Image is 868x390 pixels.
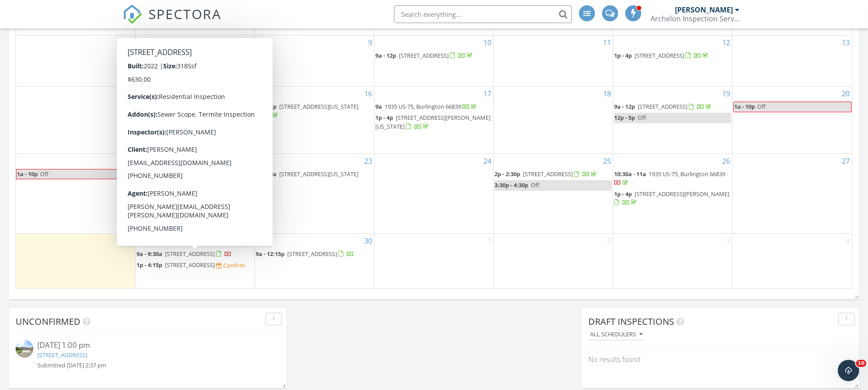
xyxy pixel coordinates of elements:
a: 9a - 12:15p [STREET_ADDRESS] [256,250,354,258]
a: Go to September 11, 2025 [601,35,613,50]
a: 1p - 4p [STREET_ADDRESS][PERSON_NAME] [614,189,731,208]
a: 9a 1935 US-75, Burlington 66839 [375,102,492,112]
span: 9a - 12:15p [137,170,165,178]
span: [STREET_ADDRESS] [287,250,337,258]
a: Go to September 21, 2025 [124,154,135,168]
td: Go to September 25, 2025 [494,154,613,233]
td: Go to September 21, 2025 [16,154,135,233]
a: Go to September 28, 2025 [124,234,135,248]
td: Go to September 24, 2025 [374,154,493,233]
a: 9a 1935 US-75, Burlington 66839 [375,102,478,110]
span: [STREET_ADDRESS][US_STATE] [279,170,358,178]
td: Go to September 14, 2025 [16,87,135,154]
td: Go to September 27, 2025 [732,154,852,233]
span: [STREET_ADDRESS] [165,250,215,258]
span: 9a [375,102,382,110]
span: 10:30a - 11a [614,170,646,178]
div: Archelon Inspection Service [651,14,739,23]
span: 1935 US-75, Burlington 66839 [649,170,725,178]
a: 2p - 2:30p [STREET_ADDRESS] [494,170,598,178]
a: 9a - 12p [STREET_ADDRESS][US_STATE] [256,102,373,121]
span: 1p - 4:15p [137,261,162,269]
td: Go to September 30, 2025 [255,233,374,288]
a: [STREET_ADDRESS] [38,351,88,359]
a: Go to September 30, 2025 [362,234,374,248]
div: [DATE] 1:00 pm [38,340,258,351]
span: Off [757,102,766,110]
td: Go to September 9, 2025 [255,35,374,87]
td: Go to September 8, 2025 [135,35,254,87]
td: Go to September 13, 2025 [732,35,852,87]
a: 9a - 12p [STREET_ADDRESS][PERSON_NAME][PERSON_NAME] [137,102,252,119]
span: [STREET_ADDRESS][US_STATE] [279,102,358,110]
span: 9a - 12p [614,102,635,110]
a: 10:30a - 11a 1935 US-75, Burlington 66839 [614,170,725,186]
a: 9a - 12p [STREET_ADDRESS][US_STATE] [256,102,358,119]
span: 9a - 12:15p [256,250,285,258]
td: Go to September 17, 2025 [374,87,493,154]
button: All schedulers [588,329,644,341]
td: Go to October 2, 2025 [494,233,613,288]
span: 9a - 9:30a [137,250,162,258]
a: 9a - 12p [STREET_ADDRESS][US_STATE] [137,51,253,70]
a: Go to September 26, 2025 [720,154,732,168]
div: All schedulers [590,331,643,338]
a: Go to September 7, 2025 [128,35,135,50]
span: 1p - 4p [614,190,632,198]
a: 1p - 4p [STREET_ADDRESS][PERSON_NAME][US_STATE] [375,114,490,130]
span: [STREET_ADDRESS] [399,51,449,59]
td: Go to September 11, 2025 [494,35,613,87]
span: Off [638,114,646,122]
td: Go to September 22, 2025 [135,154,254,233]
span: 1p - 4p [137,190,154,198]
span: 12p - 5p [614,114,635,122]
a: Go to September 16, 2025 [362,87,374,101]
span: [STREET_ADDRESS][US_STATE] [160,51,239,59]
a: Go to October 2, 2025 [605,234,613,248]
a: 9a - 12:15p [STREET_ADDRESS][PERSON_NAME] [137,169,253,188]
span: 9a - 12p [256,102,277,110]
span: [STREET_ADDRESS] [157,190,207,198]
a: 9a - 10a [STREET_ADDRESS][US_STATE] [256,169,373,188]
span: 1a - 10p [734,102,755,111]
a: 9a - 12p [STREET_ADDRESS][US_STATE] [137,51,239,68]
a: 9a - 12p [STREET_ADDRESS] [375,51,474,59]
a: 2p - 2:30p [STREET_ADDRESS] [494,169,611,180]
div: Confirm [223,262,245,269]
td: Go to October 1, 2025 [374,233,493,288]
a: SPECTORA [123,12,221,31]
a: 1p - 4p [STREET_ADDRESS] [614,51,710,59]
a: 10:30a - 11a 1935 US-75, Burlington 66839 [614,169,731,188]
td: Go to September 20, 2025 [732,87,852,154]
a: Go to September 15, 2025 [243,87,254,101]
span: [STREET_ADDRESS][PERSON_NAME][US_STATE] [375,114,490,130]
a: Go to September 22, 2025 [243,154,254,168]
a: 9a - 12p [STREET_ADDRESS] [614,102,713,110]
td: Go to September 28, 2025 [16,233,135,288]
td: Go to September 12, 2025 [613,35,732,87]
a: 9a - 12p [STREET_ADDRESS][PERSON_NAME][PERSON_NAME] [137,102,253,121]
span: Draft Inspections [588,315,674,327]
a: 9a - 10a [STREET_ADDRESS][US_STATE] [256,170,358,186]
a: 9a - 9:30a [STREET_ADDRESS] [137,250,232,258]
span: Off [40,170,48,178]
a: Go to September 27, 2025 [840,154,852,168]
div: [PERSON_NAME] [675,5,733,14]
a: 9a - 12:15p [STREET_ADDRESS][PERSON_NAME] [137,170,218,186]
a: Go to September 29, 2025 [243,234,254,248]
a: [DATE] 1:00 pm [STREET_ADDRESS] Submitted [DATE] 2:37 pm [16,340,280,370]
span: 9a - 10a [256,170,277,178]
span: 9a - 12p [375,51,396,59]
td: Go to September 19, 2025 [613,87,732,154]
span: [STREET_ADDRESS][PERSON_NAME][PERSON_NAME] [137,102,226,119]
a: Go to September 23, 2025 [362,154,374,168]
a: Go to September 17, 2025 [482,87,493,101]
img: streetview [16,340,33,358]
td: Go to October 4, 2025 [732,233,852,288]
a: 9a - 9:30a [STREET_ADDRESS] [137,249,253,260]
span: [STREET_ADDRESS][PERSON_NAME] [137,170,218,186]
a: 9a - 12p [STREET_ADDRESS] [375,51,492,61]
a: Go to October 3, 2025 [724,234,732,248]
td: Go to September 29, 2025 [135,233,254,288]
a: Go to September 12, 2025 [720,35,732,50]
